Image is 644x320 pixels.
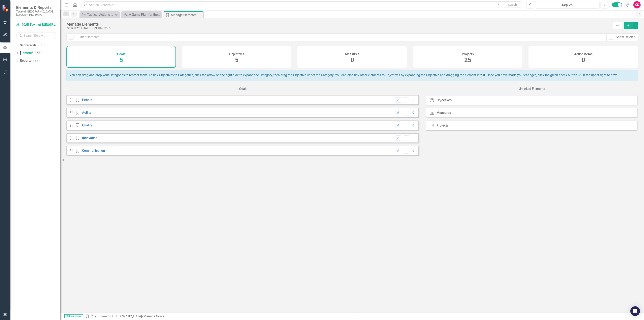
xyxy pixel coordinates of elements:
h4: Action Items [574,52,592,56]
div: Manage Elements [66,22,611,26]
div: A Game Plan for the Future [129,12,161,17]
span: 25 [464,56,471,63]
span: Administrator [64,314,83,318]
a: Quality [82,123,92,127]
a: Scorecards [20,43,36,48]
button: Sep-25 [535,1,600,8]
a: People [82,98,92,102]
a: Agility [82,111,91,114]
span: 5 [235,56,238,63]
div: 2 [38,44,45,47]
div: » Manage Goals [85,314,349,319]
span: 0 [582,56,585,63]
input: Filter Elements... [76,33,607,41]
h4: Goals [117,52,125,56]
a: A Game Plan for the Future [122,12,161,17]
div: Objectives [437,98,452,102]
a: Tactical Actions and Milestones [80,12,114,17]
span: 5 [120,56,123,63]
a: Innovation [82,136,97,140]
a: Elements [20,51,33,55]
div: Measures [437,111,451,115]
div: 34 [33,59,40,62]
div: Goals [239,87,247,91]
div: You can drag and drop your Categories to reorder them. To link Objectives to Categories, click th... [66,70,638,81]
button: Search [502,2,522,8]
span: Elements & Reports [16,5,56,10]
a: Reports [20,58,31,63]
a: 2025 Town of [GEOGRAPHIC_DATA] [16,23,56,27]
a: Communication [82,149,105,153]
input: Search ClearPoint... [82,1,523,8]
div: Unlinked Elements [519,87,545,91]
h4: Projects [462,52,474,56]
button: CS [633,1,641,8]
h4: Objectives [229,52,244,56]
div: Open Intercom Messenger [630,306,640,316]
div: Manage Elements [171,12,202,18]
div: Tactical Actions and Milestones [87,12,114,17]
small: Town of [GEOGRAPHIC_DATA], [GEOGRAPHIC_DATA] [16,10,56,17]
div: Show Deleted [616,35,635,39]
span: Search [508,3,517,6]
div: Projects [437,124,448,127]
span: 0 [351,56,354,63]
a: 2025 Town of [GEOGRAPHIC_DATA] [91,314,142,318]
div: Sep-25 [537,3,598,7]
h4: Measures [345,52,359,56]
img: ClearPoint Strategy [2,4,9,11]
div: 30 [35,51,42,55]
div: 2025 Town of [GEOGRAPHIC_DATA] [66,26,611,29]
input: Search Below... [16,32,56,39]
